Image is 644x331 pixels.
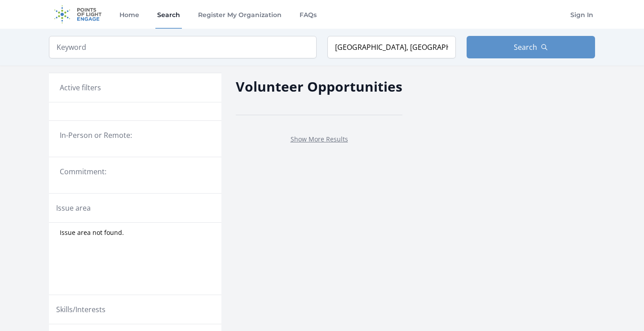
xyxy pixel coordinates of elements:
[514,42,537,53] span: Search
[60,82,101,93] h3: Active filters
[49,36,317,58] input: Keyword
[60,228,124,237] span: Issue area not found.
[60,166,211,177] legend: Commitment:
[56,304,106,315] legend: Skills/Interests
[327,36,456,58] input: Location
[56,203,91,213] legend: Issue area
[60,130,211,141] legend: In-Person or Remote:
[236,76,402,97] h2: Volunteer Opportunities
[467,36,595,58] button: Search
[291,135,348,143] a: Show More Results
